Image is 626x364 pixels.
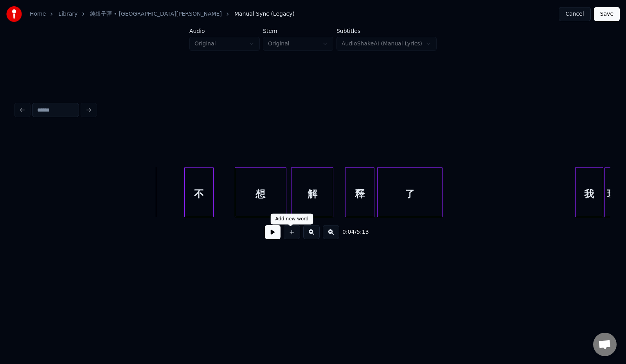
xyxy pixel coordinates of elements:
label: Audio [189,28,260,34]
span: 0:04 [342,228,354,236]
label: Stem [263,28,333,34]
button: Save [594,7,620,21]
span: 5:13 [356,228,369,236]
a: Library [58,10,77,18]
nav: breadcrumb [30,10,295,18]
a: 純銀子彈 • [GEOGRAPHIC_DATA][PERSON_NAME] [90,10,222,18]
a: Open chat [593,333,617,356]
button: Cancel [559,7,590,21]
div: / [342,228,361,236]
label: Subtitles [336,28,437,34]
span: Manual Sync (Legacy) [234,10,295,18]
a: Home [30,10,46,18]
div: Add new word [275,216,309,222]
img: youka [6,6,22,22]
